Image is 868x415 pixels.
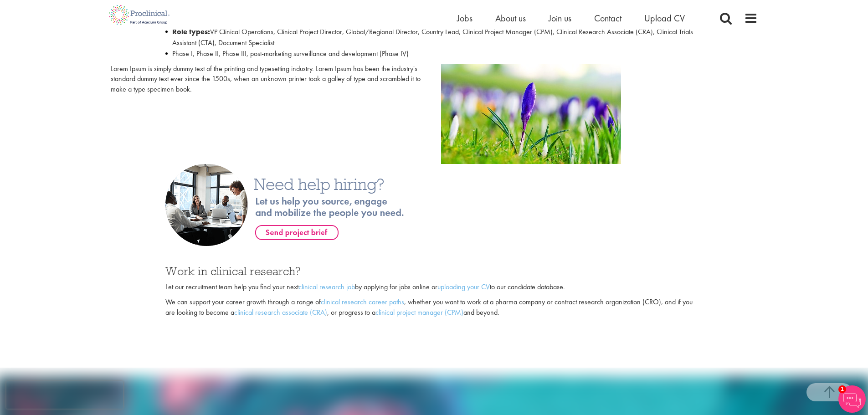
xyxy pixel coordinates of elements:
[644,12,685,24] a: Upload CV
[172,27,210,36] strong: Role types:
[165,26,702,48] li: VP Clinical Operations, Clinical Project Director, Global/Regional Director, Country Lead, Clinic...
[838,385,866,413] img: Chatbot
[6,381,123,409] iframe: reCAPTCHA
[495,12,526,24] a: About us
[437,282,490,292] a: uploading your CV
[321,297,404,307] a: clinical research career paths
[441,64,621,164] img: g03-1.jpg
[838,385,846,393] span: 1
[457,12,473,24] a: Jobs
[111,64,427,95] p: Lorem Ipsum is simply dummy text of the printing and typesetting industry. Lorem Ipsum has been t...
[165,282,702,292] p: Let our recruitment team help you find your next by applying for jobs online or to our candidate ...
[375,307,463,317] a: clinical project manager (CPM)
[594,12,621,24] a: Contact
[298,282,355,292] a: clinical research job
[165,265,702,277] h3: Work in clinical research?
[165,48,702,59] li: Phase I, Phase II, Phase III, post-marketing surveillance and development (Phase IV)
[234,307,327,317] a: clinical research associate (CRA)
[165,297,702,318] p: We can support your career growth through a range of , whether you want to work at a pharma compa...
[549,12,571,24] a: Join us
